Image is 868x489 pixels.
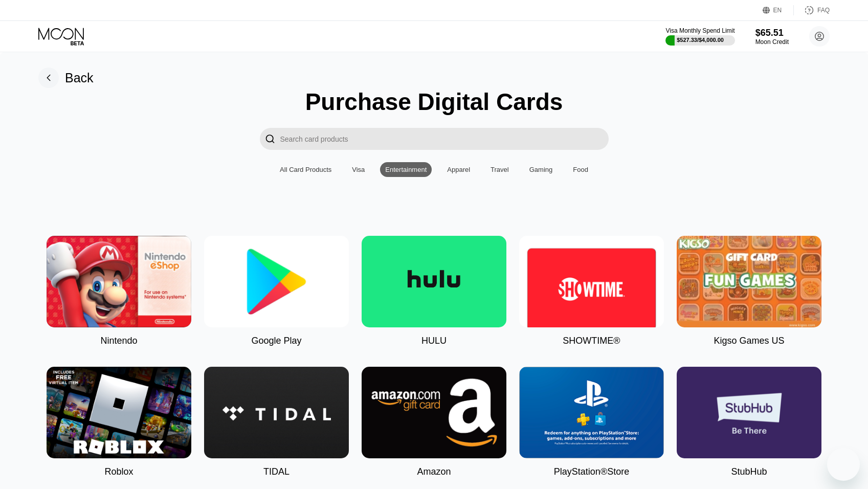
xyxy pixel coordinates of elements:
div: Visa Monthly Spend Limit [665,27,735,34]
div: Entertainment [385,166,427,173]
div: HULU [421,336,447,346]
div: Apparel [447,166,470,173]
div: Kigso Games US [714,336,784,346]
div: Visa [352,166,365,173]
input: Search card products [280,128,609,150]
div: TIDAL [263,466,290,477]
div: Amazon [417,466,451,477]
div: $65.51Moon Credit [755,28,789,46]
div: Gaming [524,162,558,177]
div: Visa Monthly Spend Limit$527.33/$4,000.00 [665,27,735,46]
div: $65.51 [755,28,789,38]
div: All Card Products [275,162,337,177]
div: Roblox [104,466,133,477]
div: $527.33 / $4,000.00 [677,37,724,43]
div: All Card Products [280,166,331,173]
div:  [265,133,275,145]
div: Purchase Digital Cards [305,88,563,116]
div: Back [65,71,94,85]
div: Moon Credit [755,38,789,46]
div: PlayStation®Store [554,466,629,477]
div: FAQ [794,5,830,15]
div: Entertainment [380,162,432,177]
div: Apparel [442,162,475,177]
div: Back [38,68,94,88]
div: StubHub [731,466,767,477]
div: Google Play [251,336,301,346]
div: Travel [485,162,514,177]
div: EN [773,7,782,14]
div: Nintendo [100,336,137,346]
div: Visa [347,162,370,177]
div: Food [573,166,588,173]
div: SHOWTIME® [563,336,620,346]
div: EN [763,5,794,15]
div: FAQ [817,7,830,14]
iframe: Button to launch messaging window [827,448,860,481]
div: Travel [491,166,509,173]
div: Food [568,162,593,177]
div:  [260,128,280,150]
div: Gaming [529,166,553,173]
